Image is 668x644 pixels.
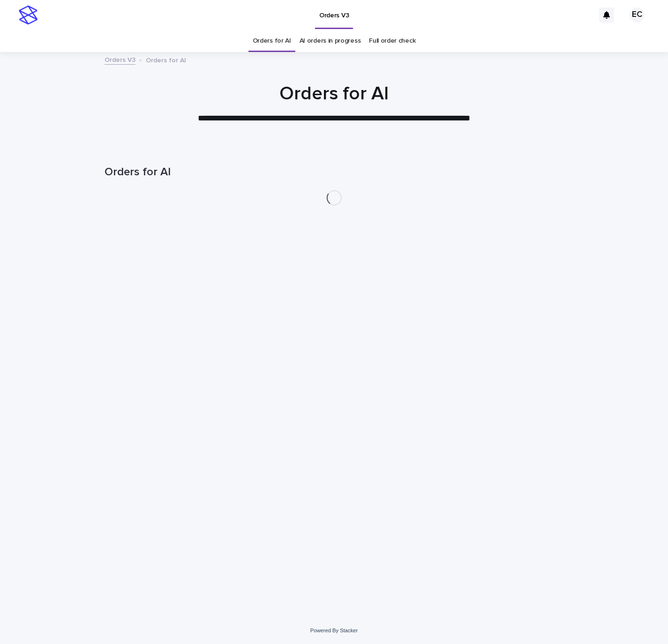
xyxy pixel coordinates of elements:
p: Orders for AI [146,54,186,65]
a: AI orders in progress [300,30,361,52]
a: Orders V3 [105,54,135,65]
h1: Orders for AI [105,82,564,105]
div: EC [630,7,645,22]
a: Orders for AI [253,30,291,52]
h1: Orders for AI [105,165,564,179]
img: stacker-logo-s-only.png [19,6,38,24]
a: Powered By Stacker [310,628,358,633]
a: Full order check [369,30,415,52]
